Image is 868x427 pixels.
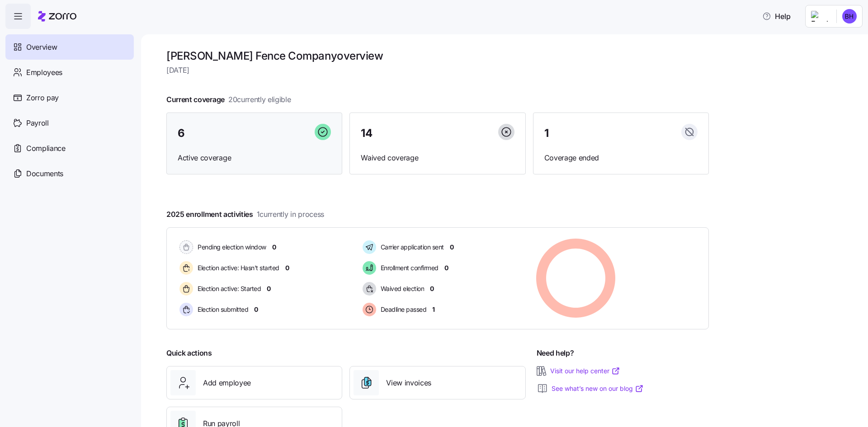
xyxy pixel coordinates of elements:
[254,305,258,314] span: 0
[378,305,427,314] span: Deadline passed
[5,136,134,161] a: Compliance
[228,94,291,105] span: 20 currently eligible
[272,243,276,252] span: 0
[285,263,289,272] span: 0
[166,347,212,359] span: Quick actions
[762,11,791,22] span: Help
[267,284,271,293] span: 0
[378,284,425,293] span: Waived election
[5,85,134,110] a: Zorro pay
[386,377,431,389] span: View invoices
[166,94,291,105] span: Current coverage
[550,366,620,375] a: Visit our help center
[257,209,324,220] span: 1 currently in process
[195,263,279,272] span: Election active: Hasn't started
[378,243,444,252] span: Carrier application sent
[811,11,829,22] img: Employer logo
[178,128,185,139] span: 6
[195,284,261,293] span: Election active: Started
[544,128,549,139] span: 1
[166,209,324,220] span: 2025 enrollment activities
[361,152,514,164] span: Waived coverage
[5,60,134,85] a: Employees
[166,49,709,63] h1: [PERSON_NAME] Fence Company overview
[755,7,798,25] button: Help
[552,384,644,393] a: See what’s new on our blog
[26,168,63,179] span: Documents
[203,377,251,389] span: Add employee
[842,9,857,23] img: d44be869080355a1261c430a96e2ff44
[5,161,134,186] a: Documents
[26,143,66,154] span: Compliance
[450,243,454,252] span: 0
[378,263,439,272] span: Enrollment confirmed
[166,65,709,76] span: [DATE]
[195,243,266,252] span: Pending election window
[26,67,62,78] span: Employees
[361,128,372,139] span: 14
[178,152,331,164] span: Active coverage
[432,305,435,314] span: 1
[537,347,574,359] span: Need help?
[444,263,448,272] span: 0
[5,110,134,136] a: Payroll
[544,152,698,164] span: Coverage ended
[195,305,248,314] span: Election submitted
[5,34,134,60] a: Overview
[26,42,57,53] span: Overview
[430,284,434,293] span: 0
[26,117,49,129] span: Payroll
[26,92,59,103] span: Zorro pay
